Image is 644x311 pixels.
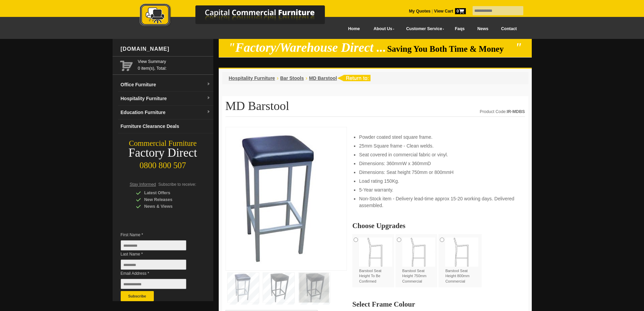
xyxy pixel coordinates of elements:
[118,119,213,133] a: Furniture Clearance Deals
[121,231,196,238] span: First Name *
[138,58,211,65] a: View Summary
[402,238,435,284] label: Barstool Seat Height 750mm Commercial
[359,186,518,193] li: 5-Year warranty.
[471,21,495,37] a: News
[409,9,431,14] a: My Quotes
[136,203,200,210] div: News & Views
[495,21,523,37] a: Contact
[449,21,471,37] a: Faqs
[121,251,196,258] span: Last Name *
[121,3,358,28] img: Capital Commercial Furniture Logo
[309,75,337,81] a: MD Barstool
[402,238,435,267] img: Barstool Seat Height 750mm Commercial
[207,96,211,100] img: dropdown
[359,142,518,149] li: 25mm Square frame - Clean welds.
[136,190,200,196] div: Latest Offers
[136,196,200,203] div: New Releases
[306,75,307,82] li: ›
[138,58,211,71] span: 0 item(s), Total:
[507,109,525,114] strong: IR-MDBS
[352,222,525,229] h2: Choose Upgrades
[130,182,156,187] span: Stay Informed
[434,9,466,14] strong: View Cart
[229,75,275,81] a: Hospitality Furniture
[229,131,331,265] img: MD Barstool
[455,8,466,14] span: 0
[121,279,186,289] input: Email Address *
[113,139,213,148] div: Commercial Furniture
[225,99,525,117] h1: MD Barstool
[445,238,478,284] label: Barstool Seat Height 800mm Commercial
[359,238,392,284] label: Barstool Seat Height To Be Confirmed
[399,21,448,37] a: Customer Service
[121,260,186,270] input: Last Name *
[359,195,518,209] li: Non-Stock item - Delivery lead-time approx 15-20 working days. Delivered assembled.
[277,75,278,82] li: ›
[158,182,196,187] span: Subscribe to receive:
[359,134,518,140] li: Powder coated steel square frame.
[359,238,392,267] img: Barstool Seat Height To Be Confirmed
[337,75,371,81] img: return to
[118,39,213,59] div: [DOMAIN_NAME]
[113,148,213,158] div: Factory Direct
[445,238,478,267] img: Barstool Seat Height 800mm Commercial
[118,92,213,106] a: Hospitality Furnituredropdown
[118,106,213,119] a: Education Furnituredropdown
[387,44,514,53] span: Saving You Both Time & Money
[359,169,518,176] li: Dimensions: Seat height 750mm or 800mmH
[207,82,211,86] img: dropdown
[433,9,466,14] a: View Cart0
[228,41,386,54] em: "Factory/Warehouse Direct ...
[352,301,525,308] h2: Select Frame Colour
[121,291,154,301] button: Subscribe
[121,240,186,250] input: First Name *
[121,270,196,277] span: Email Address *
[366,21,399,37] a: About Us
[207,110,211,114] img: dropdown
[515,41,522,54] em: "
[121,3,358,30] a: Capital Commercial Furniture Logo
[480,108,525,115] div: Product Code:
[280,75,304,81] a: Bar Stools
[359,160,518,167] li: Dimensions: 360mmW x 360mmD
[359,178,518,184] li: Load rating 150Kg.
[359,151,518,158] li: Seat covered in commercial fabric or vinyl.
[113,157,213,170] div: 0800 800 507
[118,78,213,92] a: Office Furnituredropdown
